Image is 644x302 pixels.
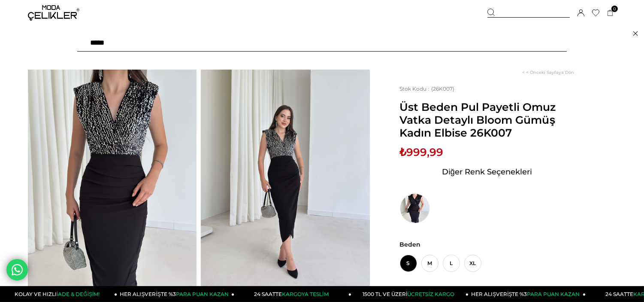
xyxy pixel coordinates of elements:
[400,85,455,92] span: (26K007)
[464,255,481,272] span: XL
[421,255,438,272] span: M
[607,10,614,16] a: 0
[407,291,454,297] span: ÜCRETSİZ KARGO
[400,193,430,223] img: Üst Beden Pul Payetli Omuz Vatka Detaylı Bloom Siyah Kadın Elbise 26K007
[28,5,79,21] img: logo
[443,255,460,272] span: L
[400,101,574,139] span: Üst Beden Pul Payetli Omuz Vatka Detaylı Bloom Gümüş Kadın Elbise 26K007
[400,241,574,248] span: Beden
[611,6,618,12] span: 0
[400,85,432,92] span: Stok Kodu
[234,286,351,302] a: 24 SAATTEKARGOYA TESLİM
[442,165,532,179] span: Diğer Renk Seçenekleri
[28,70,197,295] img: Bloom Elbise 26K007
[400,146,444,159] span: ₺999,99
[400,255,417,272] span: S
[282,291,328,297] span: KARGOYA TESLİM
[201,70,369,295] img: Bloom Elbise 26K007
[351,286,469,302] a: 1500 TL VE ÜZERİÜCRETSİZ KARGO
[469,286,586,302] a: HER ALIŞVERİŞTE %3PARA PUAN KAZAN
[522,70,574,75] a: < < Önceki Sayfaya Dön
[176,291,229,297] span: PARA PUAN KAZAN
[57,291,100,297] span: İADE & DEĞİŞİM!
[527,291,580,297] span: PARA PUAN KAZAN
[117,286,234,302] a: HER ALIŞVERİŞTE %3PARA PUAN KAZAN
